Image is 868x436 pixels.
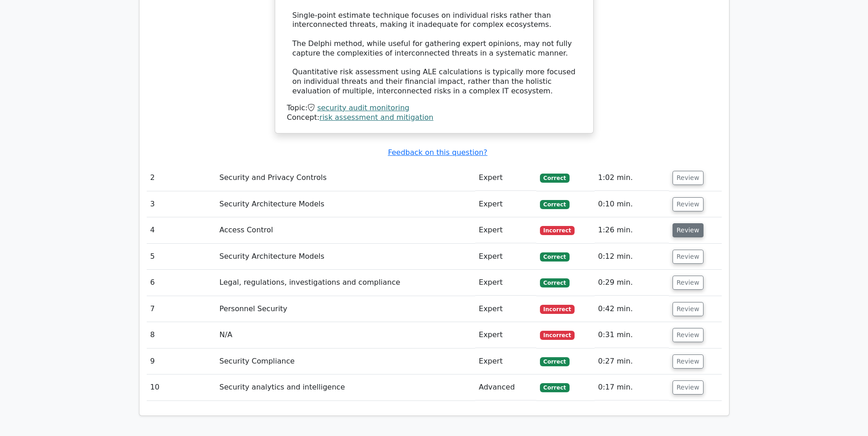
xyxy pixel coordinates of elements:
[147,349,216,374] td: 9
[540,305,575,314] span: Incorrect
[147,296,216,322] td: 7
[147,165,216,191] td: 2
[216,217,475,243] td: Access Control
[673,171,704,185] button: Review
[673,354,704,369] button: Review
[475,296,536,322] td: Expert
[287,103,581,113] div: Topic:
[147,270,216,296] td: 6
[216,244,475,270] td: Security Architecture Models
[540,383,570,392] span: Correct
[595,349,669,374] td: 0:27 min.
[595,165,669,191] td: 1:02 min.
[673,328,704,342] button: Review
[673,276,704,290] button: Review
[216,270,475,296] td: Legal, regulations, investigations and compliance
[540,357,570,366] span: Correct
[673,250,704,264] button: Review
[147,191,216,217] td: 3
[475,244,536,270] td: Expert
[595,244,669,270] td: 0:12 min.
[147,322,216,348] td: 8
[673,302,704,316] button: Review
[595,191,669,217] td: 0:10 min.
[216,322,475,348] td: N/A
[673,380,704,395] button: Review
[540,226,575,235] span: Incorrect
[388,148,487,157] a: Feedback on this question?
[540,174,570,183] span: Correct
[216,191,475,217] td: Security Architecture Models
[673,223,704,237] button: Review
[216,165,475,191] td: Security and Privacy Controls
[216,349,475,374] td: Security Compliance
[475,349,536,374] td: Expert
[475,322,536,348] td: Expert
[147,217,216,243] td: 4
[319,113,433,122] a: risk assessment and mitigation
[540,331,575,340] span: Incorrect
[595,270,669,296] td: 0:29 min.
[475,191,536,217] td: Expert
[540,200,570,209] span: Correct
[475,165,536,191] td: Expert
[147,244,216,270] td: 5
[595,217,669,243] td: 1:26 min.
[673,197,704,211] button: Review
[540,278,570,287] span: Correct
[216,374,475,400] td: Security analytics and intelligence
[595,374,669,400] td: 0:17 min.
[147,374,216,400] td: 10
[595,296,669,322] td: 0:42 min.
[475,217,536,243] td: Expert
[475,270,536,296] td: Expert
[317,103,409,112] a: security audit monitoring
[475,374,536,400] td: Advanced
[595,322,669,348] td: 0:31 min.
[216,296,475,322] td: Personnel Security
[540,252,570,262] span: Correct
[287,113,581,123] div: Concept:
